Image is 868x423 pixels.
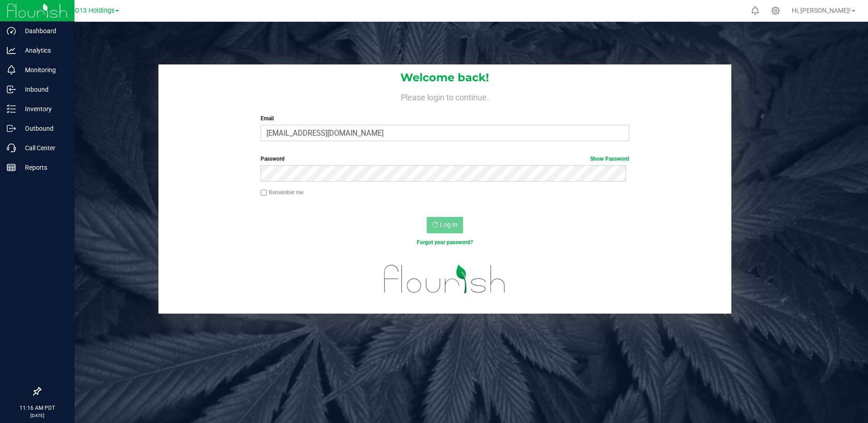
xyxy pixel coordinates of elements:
[7,163,16,172] inline-svg: Reports
[16,103,70,114] p: Inventory
[373,256,517,302] img: flourish_logo.svg
[261,190,267,196] input: Remember me
[16,64,70,75] p: Monitoring
[440,221,458,228] span: Log In
[261,156,285,162] span: Password
[158,72,732,84] h1: Welcome back!
[7,65,16,74] inline-svg: Monitoring
[792,7,851,14] span: Hi, [PERSON_NAME]!
[7,143,16,152] inline-svg: Call Center
[66,7,114,15] span: HDO13 Holdings
[7,124,16,133] inline-svg: Outbound
[261,188,303,197] label: Remember me
[16,84,70,95] p: Inbound
[770,6,781,15] div: Manage settings
[16,143,70,153] p: Call Center
[4,412,70,419] p: [DATE]
[4,404,70,412] p: 11:16 AM PDT
[7,46,16,55] inline-svg: Analytics
[7,85,16,94] inline-svg: Inbound
[590,156,629,162] a: Show Password
[7,26,16,35] inline-svg: Dashboard
[427,217,463,233] button: Log In
[16,123,70,134] p: Outbound
[16,162,70,173] p: Reports
[7,104,16,113] inline-svg: Inventory
[417,239,473,246] a: Forgot your password?
[16,45,70,56] p: Analytics
[261,114,629,123] label: Email
[158,91,732,102] h4: Please login to continue.
[16,25,70,36] p: Dashboard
